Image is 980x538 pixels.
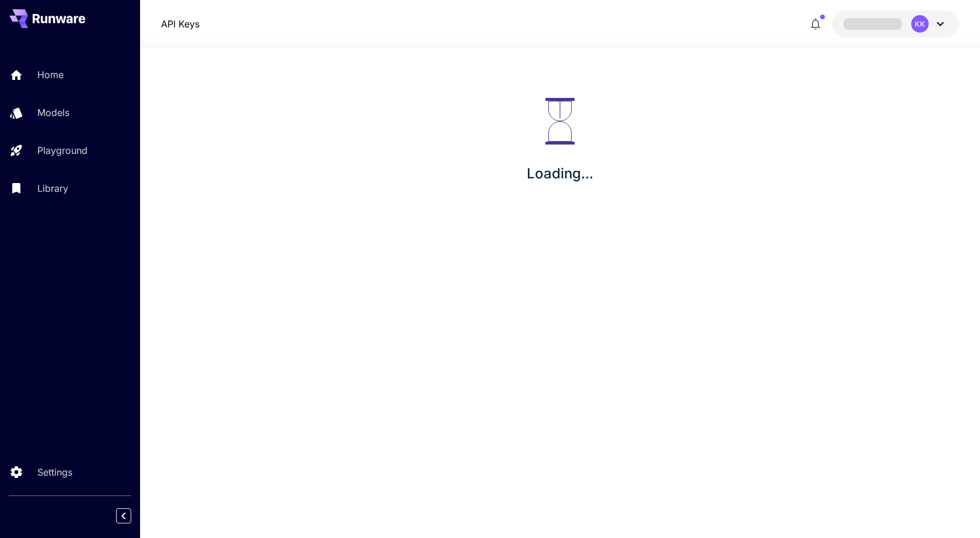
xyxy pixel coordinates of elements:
p: Playground [37,143,87,157]
p: Loading... [527,163,593,184]
p: Settings [37,465,72,479]
button: KK [832,10,959,37]
a: API Keys [161,17,199,31]
p: Home [37,68,64,82]
div: Collapse sidebar [125,505,140,526]
nav: breadcrumb [161,17,199,31]
p: Library [37,181,68,195]
p: Models [37,106,69,119]
button: Collapse sidebar [116,508,131,523]
div: KK [911,15,929,33]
